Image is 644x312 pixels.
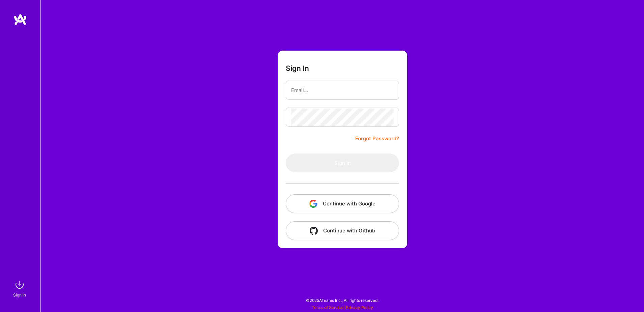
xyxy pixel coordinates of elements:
[13,291,26,299] div: Sign In
[312,305,343,310] a: Terms of Service
[309,200,317,208] img: icon
[286,153,399,172] button: Sign In
[355,135,399,143] a: Forgot Password?
[286,64,309,73] h3: Sign In
[286,194,399,213] button: Continue with Google
[14,278,26,299] a: sign inSign In
[13,278,26,291] img: sign in
[312,305,373,310] span: |
[346,305,373,310] a: Privacy Policy
[13,13,27,26] img: logo
[291,82,394,99] input: Email...
[40,292,644,309] div: © 2025 ATeams Inc., All rights reserved.
[286,221,399,240] button: Continue with Github
[310,227,318,235] img: icon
